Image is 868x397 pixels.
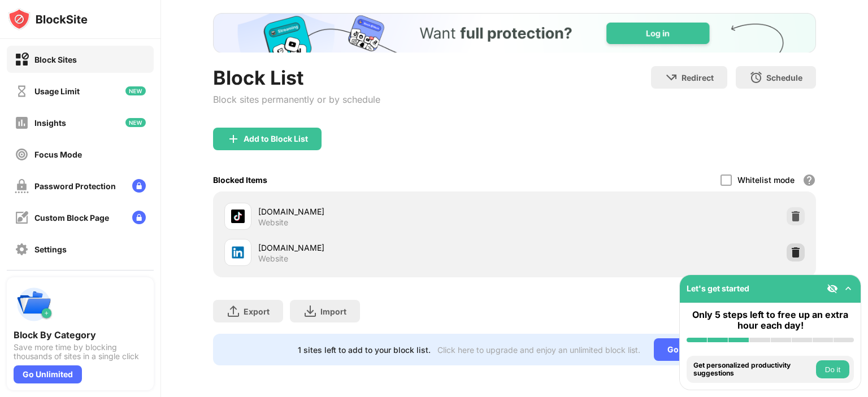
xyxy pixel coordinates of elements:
div: Go Unlimited [14,365,82,383]
div: Import [320,307,346,316]
div: Custom Block Page [34,213,109,223]
div: [DOMAIN_NAME] [258,206,514,217]
img: favicons [231,210,245,223]
div: Block By Category [14,329,147,341]
img: block-on.svg [15,53,29,67]
img: settings-off.svg [15,242,29,256]
div: Go Unlimited [654,338,731,361]
div: Focus Mode [34,150,82,159]
img: omni-setup-toggle.svg [843,283,854,294]
div: Only 5 steps left to free up an extra hour each day! [687,309,854,331]
img: favicons [231,246,245,259]
img: customize-block-page-off.svg [15,211,29,225]
button: Do it [816,360,849,378]
img: eye-not-visible.svg [827,283,838,294]
div: Password Protection [34,181,116,191]
div: Click here to upgrade and enjoy an unlimited block list. [437,345,640,355]
div: Save more time by blocking thousands of sites in a single click [14,343,147,361]
img: insights-off.svg [15,116,29,130]
img: push-categories.svg [14,284,54,325]
img: focus-off.svg [15,147,29,162]
div: Website [258,254,288,264]
div: Block sites permanently or by schedule [213,94,380,105]
iframe: Banner [213,13,816,53]
img: password-protection-off.svg [15,179,29,193]
img: lock-menu.svg [132,179,146,193]
div: Block List [213,66,380,89]
div: Website [258,217,288,228]
div: Usage Limit [34,86,80,96]
div: Block Sites [34,55,77,64]
div: [DOMAIN_NAME] [258,242,514,254]
div: Export [244,307,270,316]
div: Add to Block List [244,134,308,143]
div: Get personalized productivity suggestions [693,361,813,378]
div: Redirect [682,73,714,82]
img: time-usage-off.svg [15,84,29,98]
img: logo-blocksite.svg [8,8,88,30]
div: Settings [34,245,67,254]
div: Schedule [766,73,802,82]
div: Let's get started [687,283,749,293]
img: lock-menu.svg [132,211,146,224]
div: Insights [34,118,66,128]
img: new-icon.svg [125,86,146,95]
div: Blocked Items [213,175,267,185]
img: new-icon.svg [125,118,146,127]
div: 1 sites left to add to your block list. [298,345,431,355]
div: Whitelist mode [737,175,795,185]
